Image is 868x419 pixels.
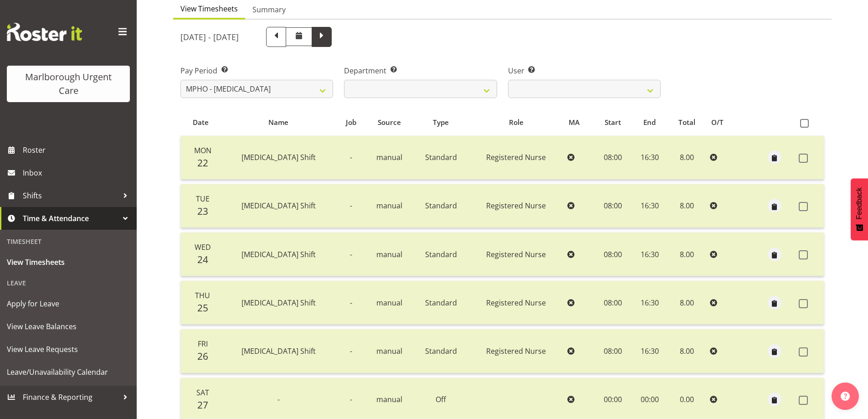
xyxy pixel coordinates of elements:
span: - [277,394,280,404]
div: Marlborough Urgent Care [16,70,121,98]
label: User [508,65,661,76]
td: 16:30 [632,233,668,276]
span: Source [378,117,401,128]
span: Thu [195,290,210,300]
span: Registered Nurse [486,346,546,356]
span: Role [509,117,524,128]
td: 08:00 [594,281,632,325]
span: Date [193,117,209,128]
a: View Leave Balances [2,315,134,338]
span: - [350,346,352,356]
span: [MEDICAL_DATA] Shift [241,201,316,211]
span: Leave/Unavailability Calendar [7,365,130,379]
img: Rosterit website logo [7,23,82,41]
span: Inbox [23,166,132,180]
h5: [DATE] - [DATE] [180,32,239,42]
td: 8.00 [668,136,706,180]
span: Sat [196,388,209,398]
span: - [350,394,352,404]
td: 16:30 [632,329,668,373]
span: Name [268,117,288,128]
td: 16:30 [632,184,668,228]
span: View Timesheets [180,3,238,14]
span: [MEDICAL_DATA] Shift [241,152,316,162]
td: 8.00 [668,184,706,228]
a: Leave/Unavailability Calendar [2,361,134,383]
span: manual [376,152,402,162]
span: 27 [197,398,208,411]
td: 08:00 [594,233,632,276]
span: View Leave Balances [7,320,130,333]
td: 16:30 [632,136,668,180]
span: Fri [198,339,208,349]
span: 25 [197,301,208,314]
td: 08:00 [594,184,632,228]
td: 08:00 [594,329,632,373]
span: Apply for Leave [7,297,130,310]
span: Registered Nurse [486,298,546,308]
span: Roster [23,143,132,157]
span: - [350,201,352,211]
span: Registered Nurse [486,249,546,259]
span: [MEDICAL_DATA] Shift [241,298,316,308]
span: Wed [195,242,211,252]
td: 8.00 [668,233,706,276]
div: Leave [2,274,134,292]
span: manual [376,298,402,308]
span: manual [376,394,402,404]
a: Apply for Leave [2,292,134,315]
span: End [643,117,656,128]
span: 24 [197,253,208,266]
span: Shifts [23,189,118,202]
img: help-xxl-2.png [841,392,850,401]
span: manual [376,249,402,259]
label: Department [344,65,497,76]
label: Pay Period [180,65,333,76]
span: Finance & Reporting [23,390,118,404]
span: - [350,249,352,259]
td: Standard [413,233,469,276]
span: View Timesheets [7,255,130,269]
a: View Timesheets [2,251,134,274]
span: Type [433,117,449,128]
td: Standard [413,184,469,228]
span: [MEDICAL_DATA] Shift [241,249,316,259]
span: manual [376,346,402,356]
span: Time & Attendance [23,212,118,225]
td: 16:30 [632,281,668,325]
button: Feedback - Show survey [851,178,868,240]
div: Timesheet [2,232,134,251]
span: Job [346,117,356,128]
span: MA [569,117,580,128]
td: Standard [413,136,469,180]
span: Mon [194,145,211,155]
span: Feedback [855,187,863,219]
span: 22 [197,156,208,169]
td: Standard [413,281,469,325]
span: manual [376,201,402,211]
td: Standard [413,329,469,373]
span: 26 [197,350,208,362]
span: Registered Nurse [486,201,546,211]
span: - [350,152,352,162]
span: Tue [196,194,210,204]
span: View Leave Requests [7,342,130,356]
span: Total [678,117,695,128]
span: Summary [252,4,286,15]
span: - [350,298,352,308]
span: 23 [197,205,208,217]
span: Registered Nurse [486,152,546,162]
span: Start [605,117,621,128]
span: [MEDICAL_DATA] Shift [241,346,316,356]
a: View Leave Requests [2,338,134,361]
td: 8.00 [668,329,706,373]
span: O/T [711,117,724,128]
td: 08:00 [594,136,632,180]
td: 8.00 [668,281,706,325]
